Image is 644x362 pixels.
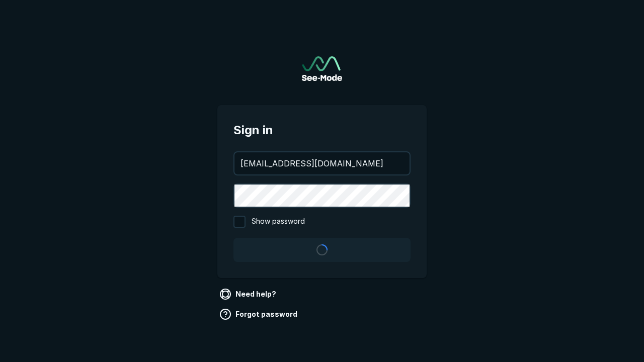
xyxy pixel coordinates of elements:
img: See-Mode Logo [302,56,342,81]
a: Forgot password [217,306,301,322]
input: your@email.com [234,152,410,174]
span: Show password [252,216,305,228]
span: Sign in [233,121,411,139]
a: Go to sign in [302,56,342,81]
a: Need help? [217,286,280,302]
